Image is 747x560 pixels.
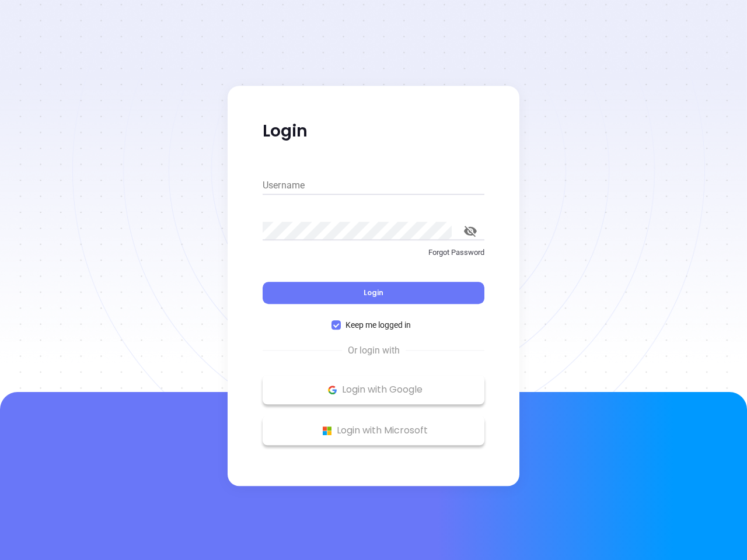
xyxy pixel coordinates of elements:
span: Keep me logged in [341,318,416,331]
button: Microsoft Logo Login with Microsoft [263,416,484,445]
img: Google Logo [325,383,340,397]
span: Or login with [342,344,406,358]
p: Forgot Password [263,247,484,258]
p: Login with Google [268,381,479,398]
img: Microsoft Logo [320,423,334,438]
a: Forgot Password [263,247,484,268]
p: Login [263,121,484,142]
button: Login [263,282,484,304]
span: Login [364,288,383,297]
button: toggle password visibility [456,217,484,245]
p: Login with Microsoft [268,422,479,439]
button: Google Logo Login with Google [263,375,484,404]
